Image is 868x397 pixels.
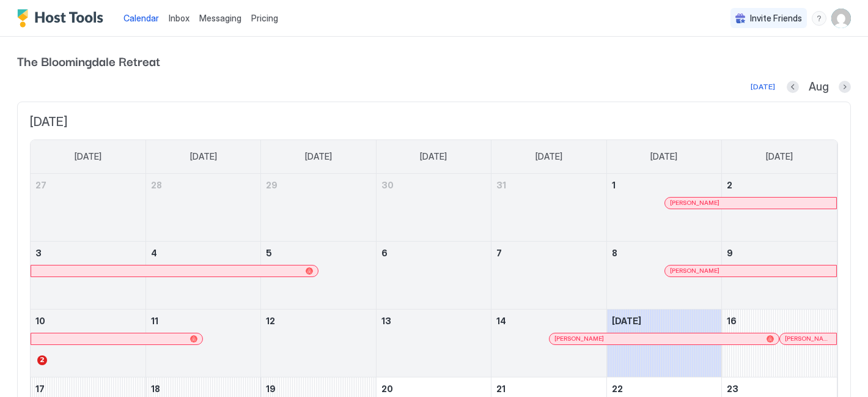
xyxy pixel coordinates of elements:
[151,316,158,326] span: 11
[123,12,159,24] a: Calendar
[554,335,774,343] div: [PERSON_NAME]
[754,140,805,173] a: Saturday
[31,174,145,196] a: July 27, 2025
[750,13,802,24] span: Invite Friends
[722,174,837,196] a: August 2, 2025
[261,242,375,264] a: August 5, 2025
[607,242,721,264] a: August 8, 2025
[727,180,732,190] span: 2
[31,309,145,377] td: August 10, 2025
[381,316,391,326] span: 13
[145,309,260,377] td: August 11, 2025
[727,384,738,394] span: 23
[381,384,393,394] span: 20
[30,114,838,130] span: [DATE]
[266,248,272,258] span: 5
[35,180,46,190] span: 27
[377,174,491,196] a: July 30, 2025
[293,140,344,173] a: Tuesday
[145,174,260,242] td: July 28, 2025
[261,174,376,242] td: July 29, 2025
[638,140,690,173] a: Friday
[722,241,837,309] td: August 9, 2025
[751,81,775,92] div: [DATE]
[377,242,491,264] a: August 6, 2025
[146,174,260,196] a: July 28, 2025
[727,248,733,258] span: 9
[722,242,837,264] a: August 9, 2025
[377,310,491,332] a: August 13, 2025
[496,316,506,326] span: 14
[190,151,217,162] span: [DATE]
[17,51,851,70] span: The Bloomingdale Retreat
[35,248,42,258] span: 3
[381,248,388,258] span: 6
[612,316,641,326] span: [DATE]
[491,174,606,242] td: July 31, 2025
[722,309,837,377] td: August 16, 2025
[31,174,145,242] td: July 27, 2025
[420,151,447,162] span: [DATE]
[123,13,159,23] span: Calendar
[17,9,109,28] a: Host Tools Logo
[535,151,562,162] span: [DATE]
[169,13,189,23] span: Inbox
[606,174,721,242] td: August 1, 2025
[199,13,241,23] span: Messaging
[376,309,491,377] td: August 13, 2025
[266,180,278,190] span: 29
[749,80,777,94] button: [DATE]
[151,384,160,394] span: 18
[554,335,604,343] span: [PERSON_NAME]
[145,241,260,309] td: August 4, 2025
[523,140,575,173] a: Thursday
[491,241,606,309] td: August 7, 2025
[727,316,737,326] span: 16
[491,174,606,196] a: July 31, 2025
[146,310,260,332] a: August 11, 2025
[722,310,837,332] a: August 16, 2025
[670,199,831,207] div: [PERSON_NAME]
[766,151,793,162] span: [DATE]
[261,310,375,332] a: August 12, 2025
[178,140,229,173] a: Monday
[839,81,851,93] button: Next month
[75,151,101,162] span: [DATE]
[606,241,721,309] td: August 8, 2025
[491,309,606,377] td: August 14, 2025
[812,11,826,26] div: menu
[31,241,145,309] td: August 3, 2025
[376,241,491,309] td: August 6, 2025
[261,309,376,377] td: August 12, 2025
[408,140,459,173] a: Wednesday
[151,180,162,190] span: 28
[266,316,275,326] span: 12
[146,242,260,264] a: August 4, 2025
[670,199,719,207] span: [PERSON_NAME]
[722,174,837,242] td: August 2, 2025
[199,12,241,24] a: Messaging
[607,310,721,332] a: August 15, 2025
[831,9,851,28] div: User profile
[809,80,829,94] span: Aug
[612,180,616,190] span: 1
[670,267,719,275] span: [PERSON_NAME]
[670,267,831,275] div: [PERSON_NAME]
[785,335,831,343] div: [PERSON_NAME]
[151,248,157,258] span: 4
[266,384,276,394] span: 19
[62,140,114,173] a: Sunday
[612,384,623,394] span: 22
[650,151,677,162] span: [DATE]
[787,81,799,93] button: Previous month
[376,174,491,242] td: July 30, 2025
[251,13,278,24] span: Pricing
[496,248,502,258] span: 7
[31,310,145,332] a: August 10, 2025
[496,384,506,394] span: 21
[612,248,617,258] span: 8
[491,310,606,332] a: August 14, 2025
[261,241,376,309] td: August 5, 2025
[606,309,721,377] td: August 15, 2025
